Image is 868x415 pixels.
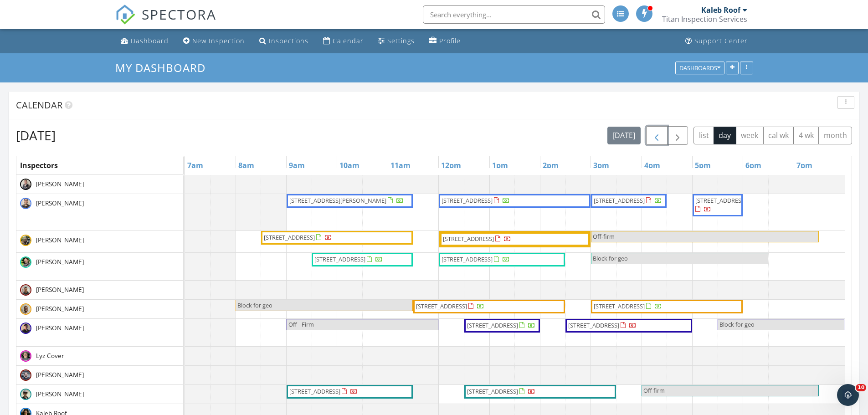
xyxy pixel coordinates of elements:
span: [STREET_ADDRESS][PERSON_NAME] [289,196,386,205]
button: Dashboards [675,61,724,74]
img: ab7315192ae64021a741a01fc51364ee.jpeg [20,235,31,246]
span: [STREET_ADDRESS] [416,302,467,310]
span: [STREET_ADDRESS] [289,387,340,395]
span: Calendar [16,99,62,111]
a: 3pm [591,158,611,173]
img: img_0723.jpeg [20,369,31,381]
a: Support Center [682,33,751,50]
span: [PERSON_NAME] [34,179,86,189]
span: Block for geo [719,320,755,328]
a: My Dashboard [115,60,213,75]
a: 7am [185,158,205,173]
span: [STREET_ADDRESS] [442,255,493,263]
img: d116c66932d745a8abd0420c78ffe4f6.jpeg [20,179,31,190]
span: [STREET_ADDRESS] [594,302,645,310]
span: Lyz Cover [34,351,66,360]
a: Calendar [319,33,367,50]
img: 998c2168e8fd46ea80c2f1bd17e61d14.jpeg [20,198,31,209]
div: Calendar [333,36,364,45]
button: list [693,127,714,144]
span: [STREET_ADDRESS] [442,196,493,205]
button: 4 wk [793,127,819,144]
span: [STREET_ADDRESS] [467,387,518,395]
a: 1pm [490,158,510,173]
a: 11am [388,158,413,173]
span: [PERSON_NAME] [34,257,86,266]
span: [PERSON_NAME] [34,236,86,245]
div: Dashboard [131,36,169,45]
a: Profile [426,33,464,50]
img: 1e8f764f340c4791914931db194646f5.jpeg [20,350,31,362]
img: img_2130.jpeg [20,284,31,296]
a: New Inspection [180,33,248,50]
div: Titan Inspection Services [662,15,747,24]
a: 12pm [439,158,463,173]
img: img_7612.jpg [20,323,31,334]
span: [PERSON_NAME] [34,389,86,399]
input: Search everything... [423,5,605,24]
span: [STREET_ADDRESS] [314,255,365,263]
button: Next day [667,126,688,145]
h2: [DATE] [16,126,56,144]
div: Support Center [694,36,748,45]
img: 83a25c15b4264901a24018c7028b596c.jpeg [20,256,31,268]
span: Block for geo [593,254,628,262]
span: [PERSON_NAME] [34,285,86,294]
span: Off firm [643,386,665,395]
a: 4pm [642,158,663,173]
span: [STREET_ADDRESS] [568,321,619,329]
div: Dashboards [679,65,720,71]
span: 10 [856,384,866,391]
a: 9am [287,158,307,173]
span: Inspectors [20,160,58,170]
a: 7pm [794,158,815,173]
a: Dashboard [117,33,172,50]
button: week [736,127,764,144]
button: month [818,127,852,144]
button: [DATE] [607,127,641,144]
a: SPECTORA [115,12,216,31]
span: [STREET_ADDRESS] [467,321,518,329]
span: [PERSON_NAME] [34,323,86,333]
a: 5pm [693,158,713,173]
a: Settings [375,33,418,50]
a: Inspections [256,33,312,50]
div: Profile [439,36,461,45]
img: img_4063.jpg [20,389,31,400]
span: [STREET_ADDRESS] [443,235,494,243]
span: [PERSON_NAME] [34,199,86,208]
div: Inspections [269,36,308,45]
span: [STREET_ADDRESS] [594,196,645,205]
span: Off - Firm [288,320,314,328]
img: 73665904096__773dd0adee3e401a87ea0e4b6e93718f.jpeg [20,303,31,315]
span: Off-firm [593,232,615,241]
button: cal wk [763,127,794,144]
span: Block for geo [237,301,272,309]
div: Kaleb Roof [701,5,740,15]
button: day [714,127,736,144]
iframe: Intercom live chat [837,384,859,406]
a: 8am [236,158,257,173]
span: [PERSON_NAME] [34,304,86,313]
button: Previous day [646,126,668,145]
span: SPECTORA [142,5,216,24]
span: [PERSON_NAME] [34,370,86,379]
img: The Best Home Inspection Software - Spectora [115,5,135,25]
a: 10am [337,158,362,173]
div: New Inspection [192,36,245,45]
a: 2pm [540,158,561,173]
div: Settings [387,36,415,45]
span: [STREET_ADDRESS] [695,196,746,205]
span: [STREET_ADDRESS] [264,233,315,241]
a: 6pm [743,158,764,173]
